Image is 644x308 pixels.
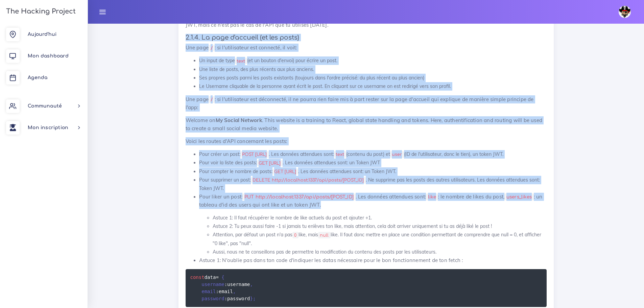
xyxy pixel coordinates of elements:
[240,151,269,158] code: POST [URL]
[224,296,227,301] span: :
[199,193,547,209] p: Pour liker un post: . Les données attendues sont: : le nombre de likes du post, : un tableau d'id...
[199,256,547,264] p: Astuce 1: N'oublie pas dans ton code d'indiquer les datas nécessaire pour le bon fonctionnement d...
[28,103,62,109] span: Communauté
[199,150,547,159] li: Pour créer un post: . Les données attendues sont: (contenu du post) et (ID de l'utilisateur, donc...
[216,289,218,294] span: :
[224,282,227,287] span: :
[199,65,547,74] li: Une liste de posts, des plus récents aux plus anciens.
[28,53,69,58] span: Mon dashboard
[28,125,68,130] span: Mon inscription
[190,275,205,280] span: const
[201,296,224,301] span: password
[201,289,216,294] span: email
[250,296,253,301] span: }
[28,75,47,80] span: Agenda
[272,168,298,175] code: GET [URL]
[201,282,224,287] span: username
[216,275,218,280] span: =
[186,116,547,133] p: Welcome on . This website is a training to React, global state handling and tokens. Here, authent...
[213,214,547,222] li: Astuce 1: Il faut récupérer le nombre de like actuels du post et ajouter +1.
[221,275,224,280] span: {
[235,58,247,65] code: text
[213,231,547,247] li: Attention, par défaut un post n'a pas like, mais like. Il faut donc mettre en place une condition...
[292,232,299,239] code: 0
[619,6,631,18] img: avatar
[233,289,236,294] span: ,
[199,82,547,91] li: Le Username cliquable de la personne ayant écrit le post. En cliquant sur ce username on est redi...
[186,95,547,112] p: Une page : si l'utilisateur est déconnecté, il ne pourra rien faire mis à part rester sur la page...
[253,296,256,301] span: ;
[209,45,214,52] code: /
[209,96,214,103] code: /
[186,34,547,41] h4: 2.1.4. La page d'accueil (et les posts)
[213,248,547,256] li: Aussi, nous ne te conseillons pas de permettre la modification du contenu des posts par les utili...
[251,177,366,184] code: DELETE http://localhost:1337/api/posts/[POST_ID]
[199,167,547,176] li: Pour compter le nombre de posts: . Les données attendues sont: un Token JWT.
[199,159,547,167] li: Pour voir la liste des posts: . Les données attendues sont: un Token JWT
[216,117,262,123] strong: My Social Network
[28,32,56,37] span: Aujourd'hui
[199,176,547,193] li: Pour supprimer un post: . Ne supprime pas les posts des autres utilisateurs. Les données attendue...
[250,282,253,287] span: ,
[426,193,438,200] code: like
[318,232,331,239] code: null
[186,44,547,52] p: Une page : si l'utilisateur est connecté, il voit:
[504,193,533,200] code: users_likes
[242,193,355,200] code: PUT http://localhost:1337/api/posts/[POST_ID]
[334,151,346,158] code: text
[390,151,404,158] code: user
[199,56,547,65] li: Un input de type (et un bouton d'envoi) pour écrire un post.
[186,137,547,145] p: Voici les routes d'API concernant les posts:
[199,74,547,82] li: Ses propres posts parmi les posts existants (toujours dans l'ordre précisé: du plus récent au plu...
[213,222,547,231] li: Astuce 2: Tu peux aussi faire -1 si jamais tu enlèves ton like, mais attention, cela doit arriver...
[257,160,283,167] code: GET [URL]
[4,8,76,15] h3: The Hacking Project
[190,274,258,302] code: data username email password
